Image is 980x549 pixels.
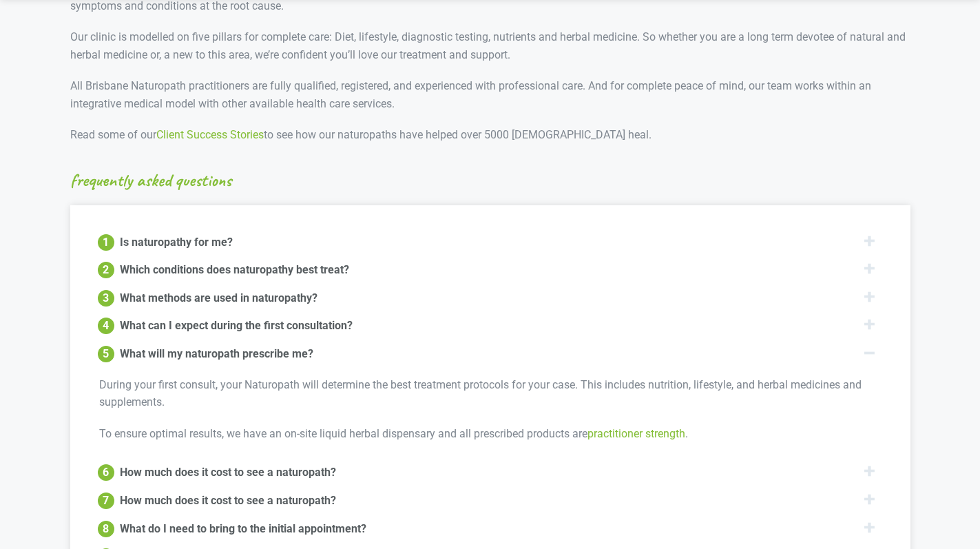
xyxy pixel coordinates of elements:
[156,128,264,141] a: Client Success Stories
[98,493,114,509] div: 7
[99,376,880,411] p: During your first consult, your Naturopath will determine the best treatment protocols for your c...
[70,126,910,144] p: Read some of our to see how our naturopaths have helped over 5000 [DEMOGRAPHIC_DATA] heal.
[98,464,114,481] div: 6
[120,519,366,536] div: What do I need to bring to the initial appointment?
[120,233,233,249] div: Is naturopathy for me?
[70,28,910,63] p: Our clinic is modelled on five pillars for complete care: Diet, lifestyle, diagnostic testing, nu...
[120,344,313,361] div: What will my naturopath prescribe me?
[587,427,685,440] a: practitioner strength
[98,521,114,537] div: 8
[98,346,114,362] div: 5
[120,491,336,508] div: How much does it cost to see a naturopath?
[70,172,231,189] span: frequently asked questions​
[98,290,114,307] div: 3
[98,262,114,278] div: 2
[120,463,336,479] div: How much does it cost to see a naturopath?
[120,289,317,305] div: What methods are used in naturopathy?
[98,234,114,251] div: 1
[120,260,349,277] div: Which conditions does naturopathy best treat?
[98,318,114,334] div: 4
[120,316,353,333] div: What can I expect during the first consultation?
[70,77,910,112] p: All Brisbane Naturopath practitioners are fully qualified, registered, and experienced with profe...
[99,425,880,443] p: To ensure optimal results, we have an on-site liquid herbal dispensary and all prescribed product...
